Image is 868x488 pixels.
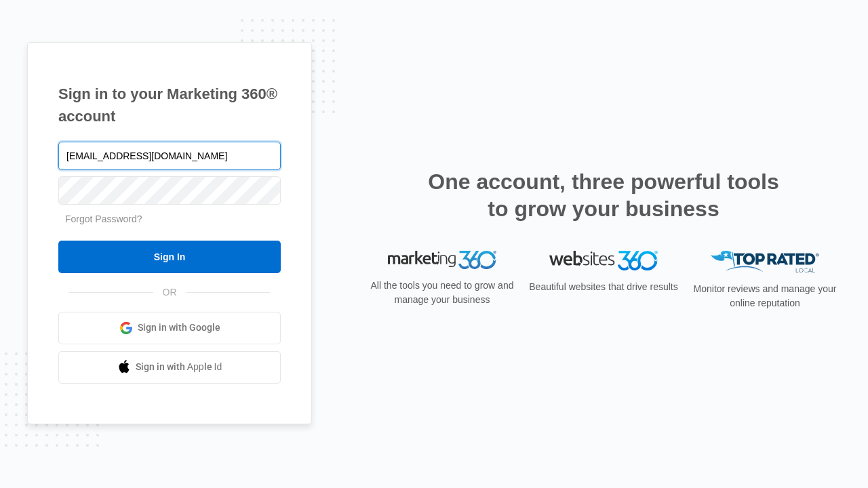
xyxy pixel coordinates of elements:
[424,168,783,222] h2: One account, three powerful tools to grow your business
[58,312,281,344] a: Sign in with Google
[153,285,186,300] span: OR
[528,280,679,294] p: Beautiful websites that drive results
[136,360,222,374] span: Sign in with Apple Id
[65,213,142,224] a: Forgot Password?
[58,241,281,273] input: Sign In
[689,282,841,310] p: Monitor reviews and manage your online reputation
[58,142,281,170] input: Email
[138,321,220,335] span: Sign in with Google
[366,279,518,307] p: All the tools you need to grow and manage your business
[388,251,496,270] img: Marketing 360
[58,351,281,384] a: Sign in with Apple Id
[711,251,819,273] img: Top Rated Local
[58,83,281,127] h1: Sign in to your Marketing 360® account
[549,251,658,270] img: Websites 360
